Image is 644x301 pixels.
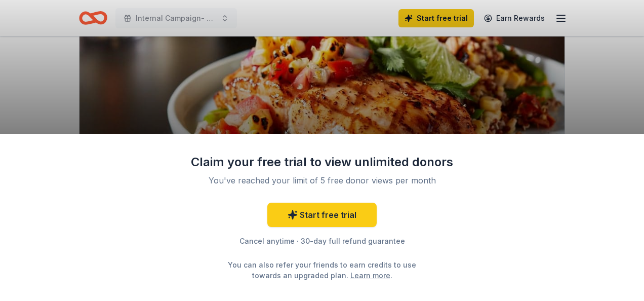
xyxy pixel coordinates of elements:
[267,203,377,227] a: Start free trial
[190,235,454,247] div: Cancel anytime · 30-day full refund guarantee
[190,154,454,170] div: Claim your free trial to view unlimited donors
[219,259,425,281] div: You can also refer your friends to earn credits to use towards an upgraded plan. .
[350,270,390,281] a: Learn more
[203,174,441,186] div: You've reached your limit of 5 free donor views per month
